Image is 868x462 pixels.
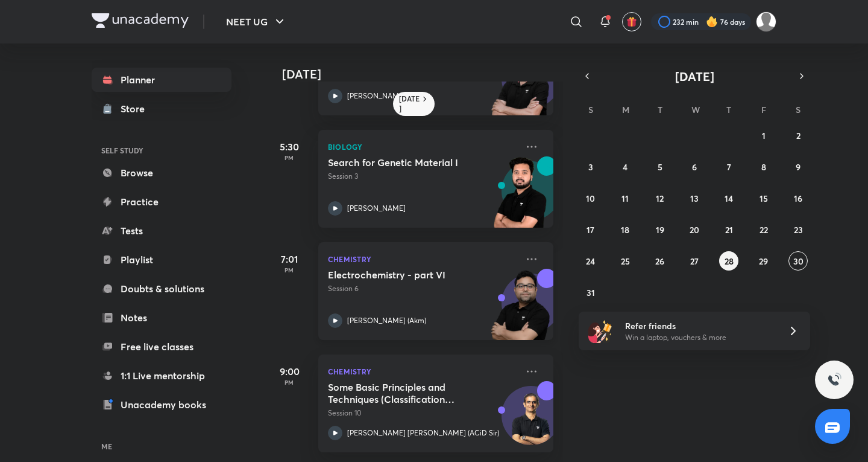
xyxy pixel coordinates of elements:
[587,287,595,298] abbr: August 31, 2025
[92,13,189,31] a: Company Logo
[796,130,800,141] abbr: August 2, 2025
[691,104,700,115] abbr: Wednesday
[788,157,808,176] button: August 9, 2025
[581,251,600,271] button: August 24, 2025
[282,67,565,82] h4: [DATE]
[719,251,738,271] button: August 28, 2025
[587,224,594,236] abbr: August 17, 2025
[725,224,733,236] abbr: August 21, 2025
[92,219,231,243] a: Tests
[328,171,517,182] p: Session 3
[92,436,231,457] h6: ME
[685,220,704,239] button: August 20, 2025
[92,13,189,28] img: Company Logo
[92,306,231,330] a: Notes
[754,126,773,145] button: August 1, 2025
[625,319,773,332] h6: Refer friends
[827,373,841,387] img: ttu
[650,220,670,239] button: August 19, 2025
[265,140,313,154] h5: 5:30
[650,251,670,271] button: August 26, 2025
[92,97,231,121] a: Store
[761,104,766,115] abbr: Friday
[623,161,627,173] abbr: August 4, 2025
[658,161,662,173] abbr: August 5, 2025
[692,161,697,173] abbr: August 6, 2025
[265,379,313,386] p: PM
[588,161,593,173] abbr: August 3, 2025
[621,193,629,204] abbr: August 11, 2025
[622,12,641,31] button: avatar
[754,188,773,208] button: August 15, 2025
[788,126,808,145] button: August 2, 2025
[328,252,517,266] p: Chemistry
[719,157,738,176] button: August 7, 2025
[615,251,635,271] button: August 25, 2025
[656,193,664,204] abbr: August 12, 2025
[265,364,313,379] h5: 9:00
[92,140,231,161] h6: SELF STUDY
[685,251,704,271] button: August 27, 2025
[754,157,773,176] button: August 8, 2025
[622,104,629,115] abbr: Monday
[685,157,704,176] button: August 6, 2025
[347,203,406,214] p: [PERSON_NAME]
[121,101,152,116] div: Store
[727,161,731,173] abbr: August 7, 2025
[759,193,768,204] abbr: August 15, 2025
[625,332,773,343] p: Win a laptop, vouchers & more
[92,161,231,185] a: Browse
[754,220,773,239] button: August 22, 2025
[756,11,776,32] img: Kushagra Singh
[586,193,595,204] abbr: August 10, 2025
[487,156,553,240] img: unacademy
[762,130,766,141] abbr: August 1, 2025
[615,220,635,239] button: August 18, 2025
[788,251,808,271] button: August 30, 2025
[502,393,560,451] img: Avatar
[581,157,600,176] button: August 3, 2025
[487,44,553,127] img: unacademy
[92,68,231,92] a: Planner
[615,188,635,208] button: August 11, 2025
[690,193,699,204] abbr: August 13, 2025
[626,16,637,27] img: avatar
[793,255,804,267] abbr: August 30, 2025
[588,319,612,343] img: referral
[586,255,595,267] abbr: August 24, 2025
[92,248,231,272] a: Playlist
[615,157,635,176] button: August 4, 2025
[596,68,793,85] button: [DATE]
[621,255,630,267] abbr: August 25, 2025
[788,220,808,239] button: August 23, 2025
[328,381,478,405] h5: Some Basic Principles and Techniques (Classification and Nomenclature) - 10
[794,224,803,236] abbr: August 23, 2025
[328,156,478,168] h5: Search for Genetic Material I
[794,193,802,204] abbr: August 16, 2025
[588,104,593,115] abbr: Sunday
[581,188,600,208] button: August 10, 2025
[650,188,670,208] button: August 12, 2025
[92,277,231,301] a: Doubts & solutions
[759,255,768,267] abbr: August 29, 2025
[621,224,629,236] abbr: August 18, 2025
[265,252,313,266] h5: 7:01
[658,104,662,115] abbr: Tuesday
[725,193,733,204] abbr: August 14, 2025
[581,283,600,302] button: August 31, 2025
[719,220,738,239] button: August 21, 2025
[92,190,231,214] a: Practice
[399,94,420,114] h6: [DATE]
[685,188,704,208] button: August 13, 2025
[347,428,499,438] p: [PERSON_NAME] [PERSON_NAME] (ACiD Sir)
[656,224,664,236] abbr: August 19, 2025
[726,104,731,115] abbr: Thursday
[581,220,600,239] button: August 17, 2025
[265,154,313,161] p: PM
[759,224,768,236] abbr: August 22, 2025
[655,255,664,267] abbr: August 26, 2025
[761,161,766,173] abbr: August 8, 2025
[706,16,718,28] img: streak
[92,393,231,417] a: Unacademy books
[265,266,313,274] p: PM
